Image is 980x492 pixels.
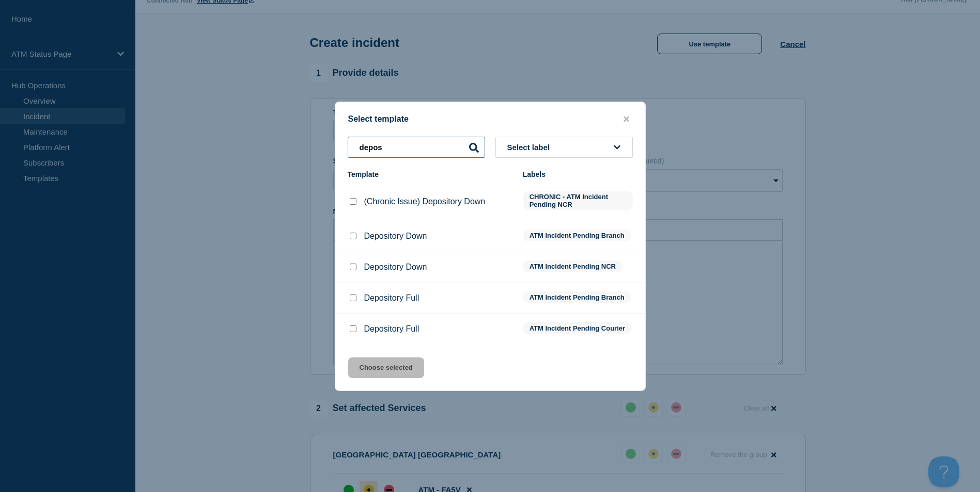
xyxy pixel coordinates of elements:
p: Depository Full [364,324,419,334]
button: close button [620,114,632,124]
span: ATM Incident Pending Branch [523,229,631,241]
div: Select template [335,114,645,124]
p: Depository Down [364,232,427,241]
input: Depository Full checkbox [350,325,356,332]
span: ATM Incident Pending NCR [523,260,623,272]
p: Depository Full [364,293,419,303]
input: (Chronic Issue) Depository Down checkbox [350,198,356,205]
button: Select label [495,137,633,158]
div: Template [348,170,512,178]
p: Depository Down [364,263,427,272]
p: (Chronic Issue) Depository Down [364,197,486,206]
span: ATM Incident Pending Courier [523,322,632,334]
input: Depository Down checkbox [350,264,356,270]
button: Choose selected [348,357,424,378]
input: Search templates & labels [348,137,485,158]
input: Depository Down checkbox [350,233,356,239]
span: CHRONIC - ATM Incident Pending NCR [523,191,633,210]
span: Select label [507,143,554,152]
span: ATM Incident Pending Branch [523,291,631,303]
div: Labels [523,170,633,178]
input: Depository Full checkbox [350,294,356,301]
